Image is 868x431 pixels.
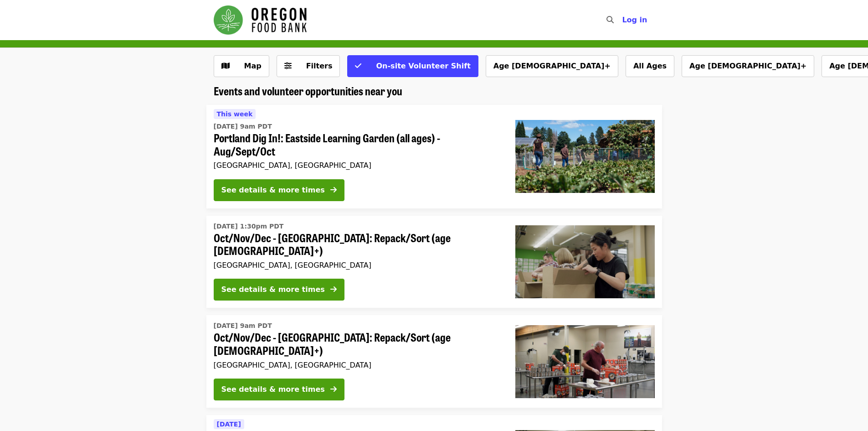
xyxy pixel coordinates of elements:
[622,16,647,24] span: Log in
[277,55,340,77] button: Filters (0 selected)
[221,284,325,295] div: See details & more times
[682,55,814,77] button: Age [DEMOGRAPHIC_DATA]+
[330,385,337,394] i: arrow-right icon
[214,361,501,369] div: [GEOGRAPHIC_DATA], [GEOGRAPHIC_DATA]
[214,231,501,258] span: Oct/Nov/Dec - [GEOGRAPHIC_DATA]: Repack/Sort (age [DEMOGRAPHIC_DATA]+)
[206,105,662,208] a: See details for "Portland Dig In!: Eastside Learning Garden (all ages) - Aug/Sept/Oct"
[214,161,501,170] div: [GEOGRAPHIC_DATA], [GEOGRAPHIC_DATA]
[515,120,655,193] img: Portland Dig In!: Eastside Learning Garden (all ages) - Aug/Sept/Oct organized by Oregon Food Bank
[214,279,344,301] button: See details & more times
[217,110,253,118] span: This week
[244,62,262,70] span: Map
[206,315,662,408] a: See details for "Oct/Nov/Dec - Portland: Repack/Sort (age 16+)"
[206,216,662,308] a: See details for "Oct/Nov/Dec - Portland: Repack/Sort (age 8+)"
[214,122,272,131] time: [DATE] 9am PDT
[214,331,501,357] span: Oct/Nov/Dec - [GEOGRAPHIC_DATA]: Repack/Sort (age [DEMOGRAPHIC_DATA]+)
[214,179,344,201] button: See details & more times
[214,321,272,331] time: [DATE] 9am PDT
[306,62,333,70] span: Filters
[619,9,627,31] input: Search
[217,421,241,428] span: [DATE]
[330,285,337,294] i: arrow-right icon
[515,325,655,398] img: Oct/Nov/Dec - Portland: Repack/Sort (age 16+) organized by Oregon Food Bank
[214,5,307,35] img: Oregon Food Bank - Home
[214,55,269,77] button: Show map view
[214,261,501,270] div: [GEOGRAPHIC_DATA], [GEOGRAPHIC_DATA]
[214,83,402,99] span: Events and volunteer opportunities near you
[486,55,618,77] button: Age [DEMOGRAPHIC_DATA]+
[221,384,325,395] div: See details & more times
[284,62,292,70] i: sliders-h icon
[214,379,344,400] button: See details & more times
[214,131,501,158] span: Portland Dig In!: Eastside Learning Garden (all ages) - Aug/Sept/Oct
[214,222,284,231] time: [DATE] 1:30pm PDT
[221,185,325,196] div: See details & more times
[515,225,655,298] img: Oct/Nov/Dec - Portland: Repack/Sort (age 8+) organized by Oregon Food Bank
[606,16,614,24] i: search icon
[615,11,654,29] button: Log in
[330,186,337,194] i: arrow-right icon
[626,55,674,77] button: All Ages
[355,62,361,70] i: check icon
[221,62,230,70] i: map icon
[376,62,470,70] span: On-site Volunteer Shift
[347,55,478,77] button: On-site Volunteer Shift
